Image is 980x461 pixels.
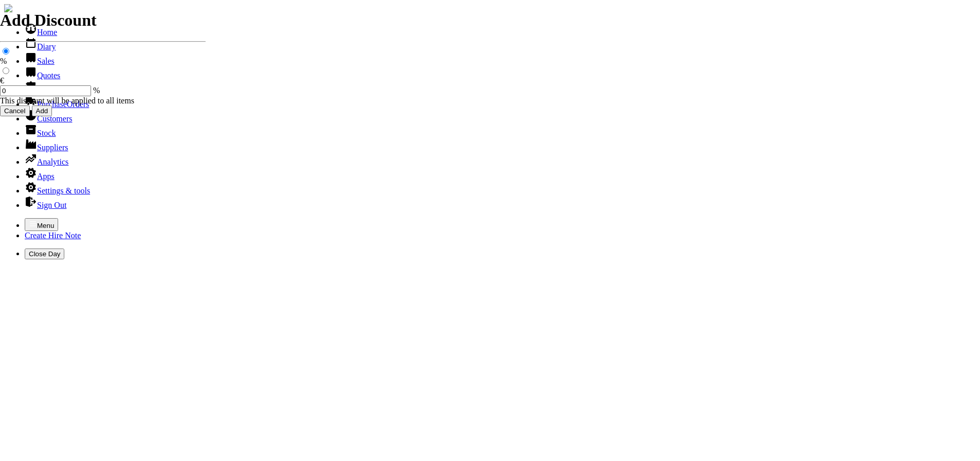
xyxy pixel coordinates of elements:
li: Sales [25,51,976,66]
a: Apps [25,172,55,181]
button: Menu [25,218,58,231]
span: % [93,86,100,95]
a: Customers [25,114,72,123]
a: Sign Out [25,201,66,209]
li: Suppliers [25,138,976,152]
input: % [3,48,9,55]
button: Close Day [25,249,64,259]
input: € [3,67,9,74]
li: Stock [25,123,976,138]
input: Add [32,105,52,116]
a: Create Hire Note [25,231,81,240]
li: Hire Notes [25,80,976,95]
a: Settings & tools [25,186,90,195]
a: Analytics [25,157,68,166]
a: Stock [25,129,56,137]
a: Suppliers [25,143,68,152]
